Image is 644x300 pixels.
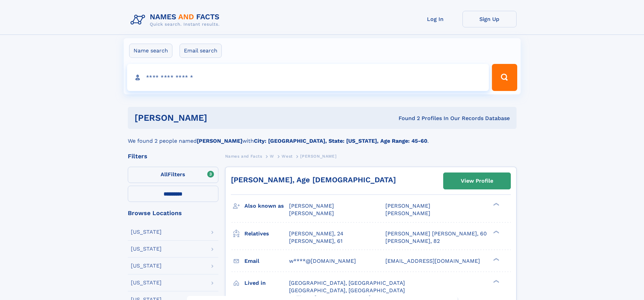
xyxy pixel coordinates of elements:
[180,44,222,58] label: Email search
[270,152,274,160] a: W
[492,257,500,261] div: ❯
[300,154,336,159] span: [PERSON_NAME]
[128,167,218,183] label: Filters
[462,11,517,27] a: Sign Up
[385,210,430,216] span: [PERSON_NAME]
[492,230,500,234] div: ❯
[385,230,487,237] a: [PERSON_NAME] [PERSON_NAME], 60
[128,153,218,159] div: Filters
[385,237,440,245] a: [PERSON_NAME], 82
[161,171,168,178] span: All
[492,202,500,207] div: ❯
[444,173,510,189] a: View Profile
[289,237,342,245] a: [PERSON_NAME], 61
[128,129,517,145] div: We found 2 people named with .
[289,280,405,286] span: [GEOGRAPHIC_DATA], [GEOGRAPHIC_DATA]
[135,114,303,122] h1: [PERSON_NAME]
[131,246,162,252] div: [US_STATE]
[244,255,289,267] h3: Email
[131,280,162,285] div: [US_STATE]
[244,200,289,212] h3: Also known as
[303,115,510,122] div: Found 2 Profiles In Our Records Database
[408,11,462,27] a: Log In
[461,173,493,189] div: View Profile
[282,152,292,160] a: West
[131,229,162,235] div: [US_STATE]
[231,176,396,184] a: [PERSON_NAME], Age [DEMOGRAPHIC_DATA]
[197,138,242,144] b: [PERSON_NAME]
[289,210,334,216] span: [PERSON_NAME]
[492,279,500,283] div: ❯
[225,152,262,160] a: Names and Facts
[492,64,517,91] button: Search Button
[131,263,162,269] div: [US_STATE]
[128,11,225,29] img: Logo Names and Facts
[289,230,343,237] a: [PERSON_NAME], 24
[244,228,289,239] h3: Relatives
[129,44,172,58] label: Name search
[128,210,218,216] div: Browse Locations
[289,287,405,294] span: [GEOGRAPHIC_DATA], [GEOGRAPHIC_DATA]
[270,154,274,159] span: W
[282,154,292,159] span: West
[254,138,427,144] b: City: [GEOGRAPHIC_DATA], State: [US_STATE], Age Range: 45-60
[127,64,489,91] input: search input
[385,203,430,209] span: [PERSON_NAME]
[289,203,334,209] span: [PERSON_NAME]
[385,258,480,264] span: [EMAIL_ADDRESS][DOMAIN_NAME]
[244,277,289,289] h3: Lived in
